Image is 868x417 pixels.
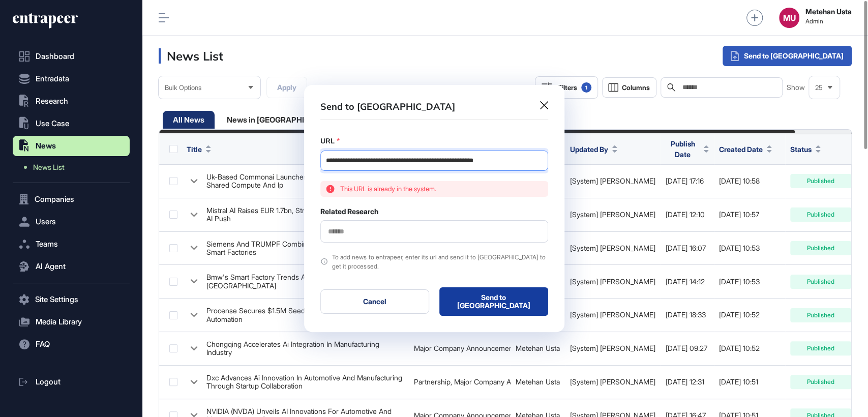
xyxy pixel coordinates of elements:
[320,101,455,113] h3: Send to [GEOGRAPHIC_DATA]
[320,181,548,197] div: This URL is already in the system.
[332,253,548,271] div: To add news to entrapeer, enter its url and send it to [GEOGRAPHIC_DATA] to get it processed.
[439,287,548,316] button: Send to [GEOGRAPHIC_DATA]
[320,207,378,216] label: Related Research
[320,289,429,314] button: Cancel
[320,136,335,146] label: URL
